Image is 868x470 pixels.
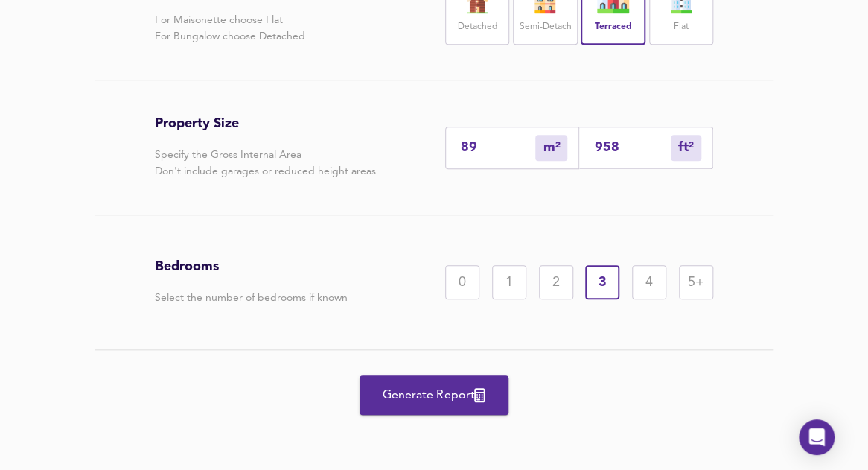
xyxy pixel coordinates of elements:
div: Open Intercom Messenger [799,419,835,455]
h3: Bedrooms [155,258,348,275]
input: Sqft [594,140,671,156]
p: Select the number of bedrooms if known [155,290,348,306]
p: Specify the Gross Internal Area Don't include garages or reduced height areas [155,147,376,180]
div: 1 [492,265,526,299]
label: Semi-Detach [519,18,571,36]
span: Generate Report [374,385,494,406]
input: Enter sqm [461,140,535,156]
div: 3 [585,265,619,299]
label: Flat [674,18,689,36]
label: Detached [458,18,497,36]
p: For Maisonette choose Flat For Bungalow choose Detached [155,12,305,45]
div: m² [535,135,567,161]
div: 4 [632,265,666,299]
button: Generate Report [360,375,508,415]
div: 2 [539,265,573,299]
div: 0 [445,265,479,299]
div: 5+ [679,265,713,299]
h3: Property Size [155,115,376,132]
label: Terraced [595,18,632,36]
div: m² [671,135,701,161]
